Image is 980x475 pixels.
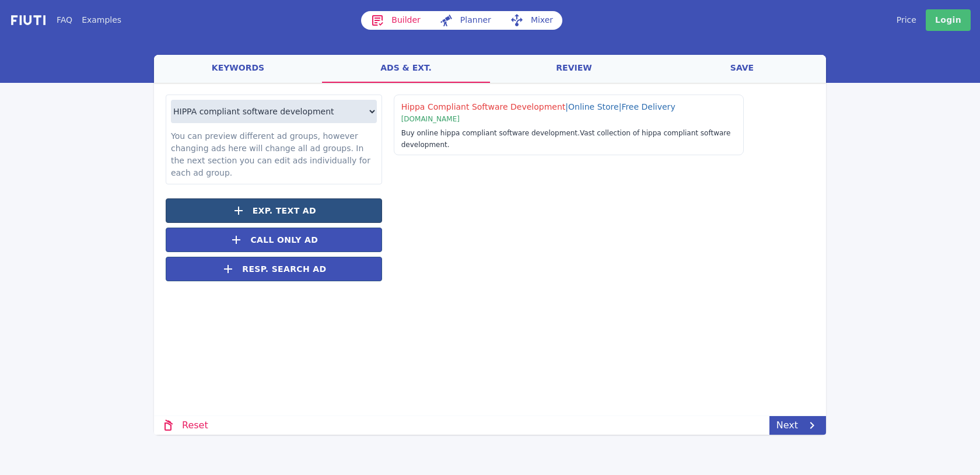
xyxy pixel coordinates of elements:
[361,11,430,30] a: Builder
[253,205,316,217] span: Exp. Text Ad
[926,9,971,31] a: Login
[619,102,622,111] span: |
[401,102,568,111] span: Hippa Compliant Software Development
[769,416,826,435] a: Next
[322,55,490,83] a: ads & ext.
[658,55,826,83] a: save
[82,14,121,26] a: Examples
[401,115,460,123] span: [DOMAIN_NAME]
[577,129,580,137] span: .
[166,198,382,223] button: Exp. Text Ad
[57,14,72,26] a: FAQ
[401,129,580,137] span: Buy online hippa compliant software development
[166,257,382,281] button: Resp. Search Ad
[154,55,322,83] a: keywords
[154,416,215,435] a: Reset
[447,141,450,149] span: .
[250,234,318,246] span: Call Only Ad
[171,130,377,179] p: You can preview different ad groups, however changing ads here will change all ad groups. In the ...
[490,55,658,83] a: review
[9,13,47,27] img: f731f27.png
[242,263,326,275] span: Resp. Search Ad
[568,102,621,111] span: Online Store
[621,102,675,111] span: Free Delivery
[430,11,501,30] a: Planner
[166,228,382,252] button: Call Only Ad
[501,11,562,30] a: Mixer
[897,14,916,26] a: Price
[565,102,568,111] span: |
